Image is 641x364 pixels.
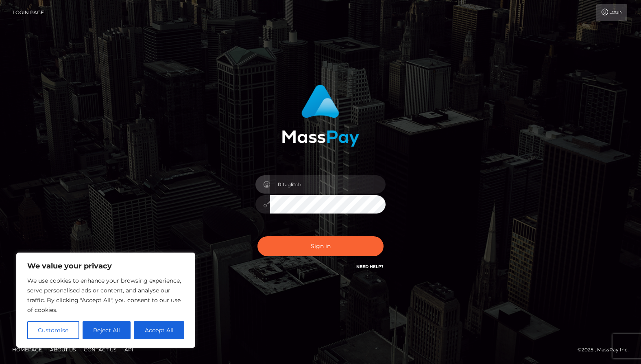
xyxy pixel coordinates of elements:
a: About Us [47,343,79,356]
p: We use cookies to enhance your browsing experience, serve personalised ads or content, and analys... [27,276,184,315]
img: MassPay Login [282,85,359,147]
a: Need Help? [356,264,384,269]
div: We value your privacy [16,253,195,348]
button: Customise [27,321,79,339]
button: Sign in [257,236,384,256]
a: Login Page [13,4,44,21]
a: Homepage [9,343,45,356]
a: Contact Us [81,343,120,356]
p: We value your privacy [27,261,184,271]
a: Login [596,4,627,21]
input: Username... [270,175,386,194]
button: Accept All [134,321,184,339]
div: © 2025 , MassPay Inc. [578,345,635,354]
a: API [121,343,137,356]
button: Reject All [83,321,131,339]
